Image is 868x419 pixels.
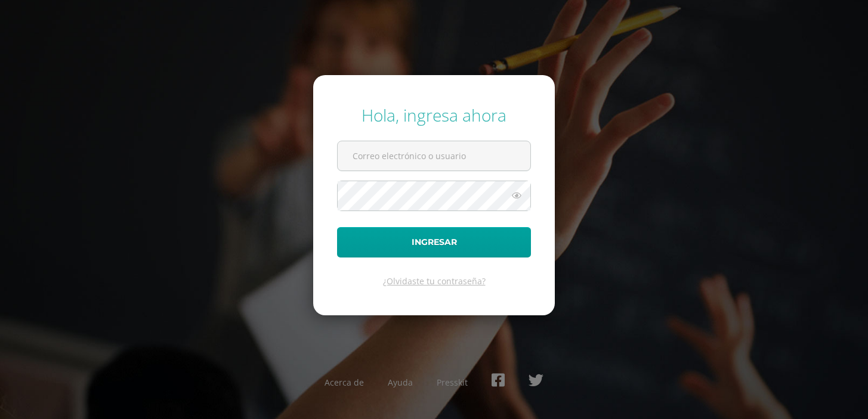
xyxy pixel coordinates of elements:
[437,377,468,388] a: Presskit
[325,377,364,388] a: Acerca de
[338,141,530,170] input: Correo electrónico o usuario
[337,227,531,257] button: Ingresar
[383,275,486,287] a: ¿Olvidaste tu contraseña?
[337,104,531,126] div: Hola, ingresa ahora
[388,377,413,388] a: Ayuda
